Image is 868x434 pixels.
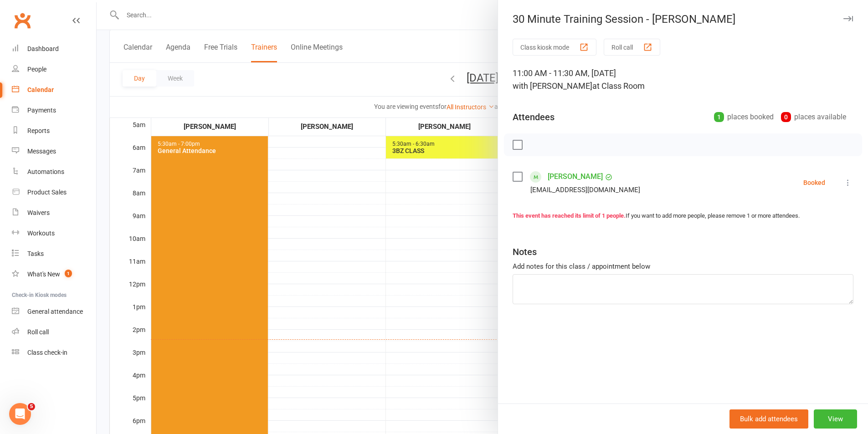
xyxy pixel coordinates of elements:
[27,107,56,114] div: Payments
[714,111,774,123] div: places booked
[513,211,853,221] div: If you want to add more people, please remove 1 or more attendees.
[12,264,96,285] a: What's New1
[12,121,96,141] a: Reports
[12,203,96,223] a: Waivers
[12,141,96,162] a: Messages
[27,45,59,52] div: Dashboard
[513,261,853,272] div: Add notes for this class / appointment below
[27,148,56,155] div: Messages
[27,86,54,93] div: Calendar
[27,271,60,278] div: What's New
[27,349,67,356] div: Class check-in
[12,162,96,182] a: Automations
[604,39,660,56] button: Roll call
[781,112,791,122] div: 0
[12,39,96,59] a: Dashboard
[28,403,35,410] span: 5
[27,189,67,196] div: Product Sales
[27,168,64,175] div: Automations
[12,301,96,322] a: General attendance kiosk mode
[729,409,808,429] button: Bulk add attendees
[27,308,83,315] div: General attendance
[27,328,49,336] div: Roll call
[27,230,55,237] div: Workouts
[12,100,96,121] a: Payments
[11,9,34,32] a: Clubworx
[513,67,853,92] div: 11:00 AM - 11:30 AM, [DATE]
[714,112,724,122] div: 1
[12,244,96,264] a: Tasks
[65,270,72,277] span: 1
[513,245,537,258] div: Notes
[12,182,96,203] a: Product Sales
[12,342,96,363] a: Class kiosk mode
[530,184,640,196] div: [EMAIL_ADDRESS][DOMAIN_NAME]
[513,81,592,91] span: with [PERSON_NAME]
[814,409,857,429] button: View
[27,127,50,134] div: Reports
[803,179,825,186] div: Booked
[27,250,44,257] div: Tasks
[12,223,96,244] a: Workouts
[781,111,846,123] div: places available
[498,13,868,26] div: 30 Minute Training Session - [PERSON_NAME]
[9,403,31,425] iframe: Intercom live chat
[592,81,645,91] span: at Class Room
[12,59,96,80] a: People
[548,169,603,184] a: [PERSON_NAME]
[27,209,50,216] div: Waivers
[513,111,555,123] div: Attendees
[513,212,626,219] strong: This event has reached its limit of 1 people.
[27,66,46,73] div: People
[12,322,96,342] a: Roll call
[513,39,596,56] button: Class kiosk mode
[12,80,96,100] a: Calendar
